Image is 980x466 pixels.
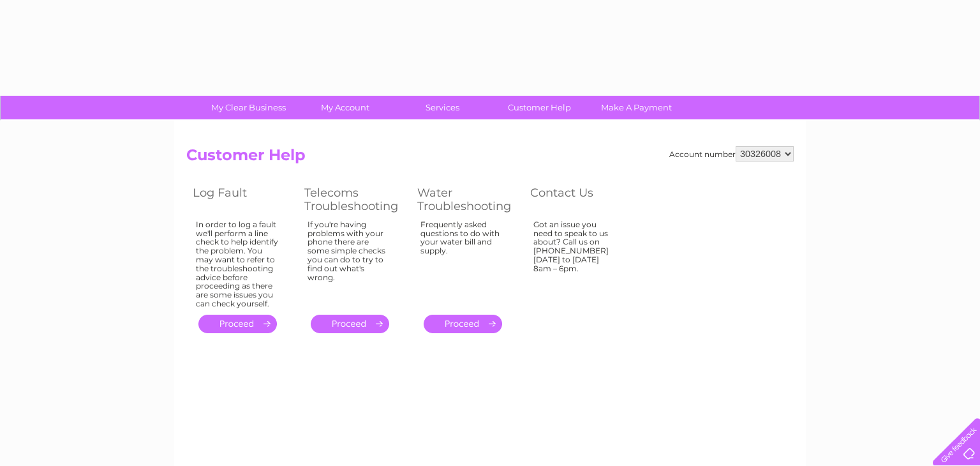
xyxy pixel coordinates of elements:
a: My Clear Business [196,96,301,119]
div: Account number [669,146,794,162]
th: Water Troubleshooting [411,183,524,216]
a: . [424,315,502,333]
div: Frequently asked questions to do with your water bill and supply. [420,220,505,303]
th: Telecoms Troubleshooting [298,183,411,216]
div: Got an issue you need to speak to us about? Call us on [PHONE_NUMBER] [DATE] to [DATE] 8am – 6pm. [533,220,616,303]
h2: Customer Help [186,146,794,170]
th: Contact Us [524,183,635,216]
a: . [198,315,277,333]
th: Log Fault [186,183,298,216]
a: . [311,315,389,333]
a: Make A Payment [584,96,689,119]
a: Customer Help [487,96,592,119]
div: If you're having problems with your phone there are some simple checks you can do to try to find ... [308,220,392,303]
div: In order to log a fault we'll perform a line check to help identify the problem. You may want to ... [196,220,279,308]
a: Services [390,96,495,119]
a: My Account [293,96,398,119]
